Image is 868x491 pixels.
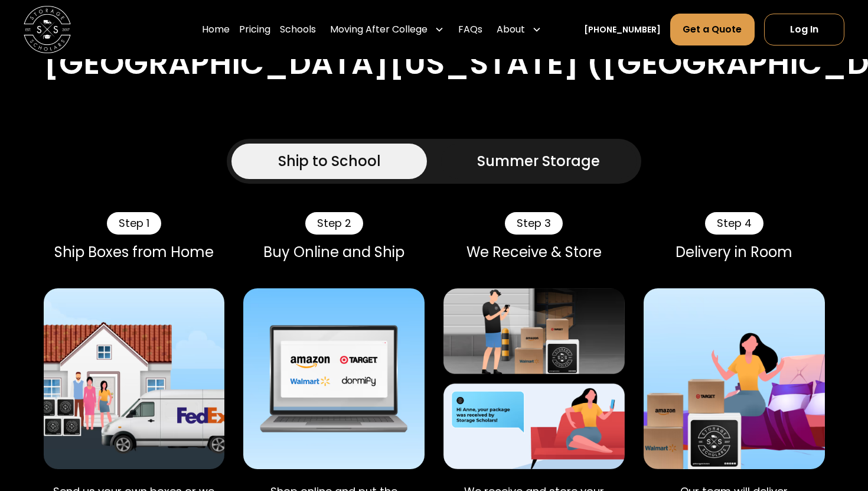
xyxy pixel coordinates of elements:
[584,24,661,36] a: [PHONE_NUMBER]
[705,212,763,235] div: Step 4
[243,244,425,261] div: Buy Online and Ship
[44,244,225,261] div: Ship Boxes from Home
[497,22,525,37] div: About
[492,13,546,46] div: About
[305,212,363,235] div: Step 2
[107,212,161,235] div: Step 1
[280,13,316,46] a: Schools
[325,13,449,46] div: Moving After College
[330,22,428,37] div: Moving After College
[443,244,625,261] div: We Receive & Store
[239,13,270,46] a: Pricing
[24,6,71,53] img: Storage Scholars main logo
[202,13,230,46] a: Home
[764,14,844,45] a: Log In
[670,14,754,45] a: Get a Quote
[458,13,482,46] a: FAQs
[477,151,600,172] div: Summer Storage
[278,151,381,172] div: Ship to School
[505,212,563,235] div: Step 3
[644,244,825,261] div: Delivery in Room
